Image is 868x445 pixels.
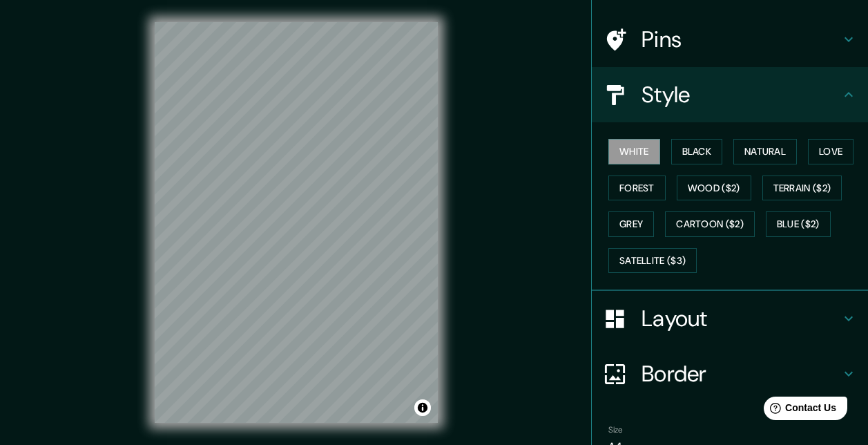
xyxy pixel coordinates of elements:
button: Forest [608,176,666,201]
button: Natural [733,139,797,164]
h4: Style [642,81,840,108]
div: Pins [592,12,868,67]
div: Border [592,346,868,401]
canvas: Map [155,22,438,423]
button: Satellite ($3) [608,248,697,274]
button: Black [671,139,723,164]
div: Style [592,67,868,122]
button: Grey [608,211,654,237]
button: Blue ($2) [766,211,831,237]
button: White [608,139,660,164]
button: Toggle attribution [414,399,431,416]
button: Wood ($2) [677,176,751,201]
div: Layout [592,291,868,346]
button: Cartoon ($2) [665,211,755,237]
label: Size [608,424,623,436]
iframe: Help widget launcher [745,391,853,430]
h4: Border [642,360,840,388]
button: Terrain ($2) [762,176,842,201]
h4: Layout [642,305,840,332]
button: Love [808,139,853,164]
h4: Pins [642,26,840,53]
